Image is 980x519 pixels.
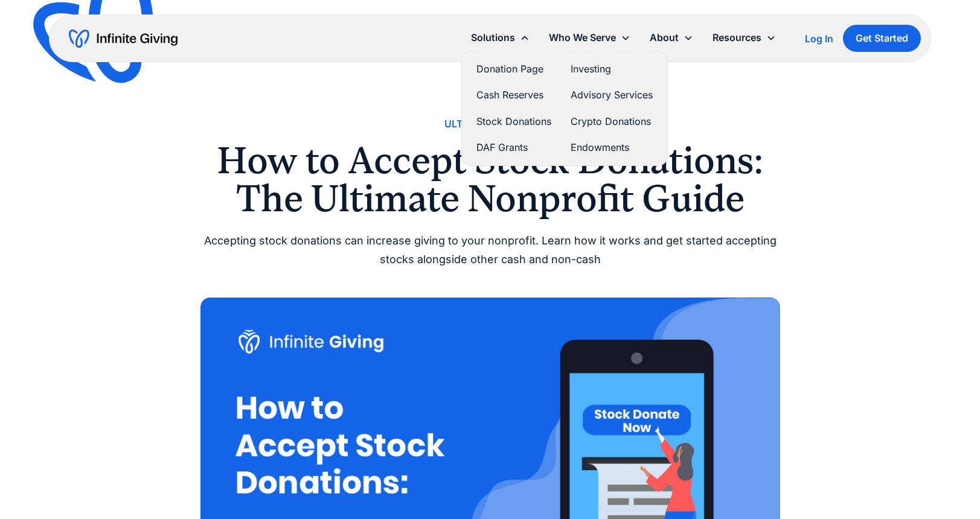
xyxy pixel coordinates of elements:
[571,113,653,130] a: Crypto Donations
[571,61,653,77] a: Investing
[713,30,761,46] div: Resources
[650,30,679,46] div: About
[476,61,551,77] a: Donation Page
[476,113,551,130] a: Stock Donations
[640,25,703,51] div: About
[444,116,536,132] a: Ultimate Guides
[461,25,539,51] div: Solutions
[805,31,833,46] a: Log In
[461,51,668,166] nav: Solutions
[843,25,921,52] a: Get Started
[703,25,786,51] div: Resources
[69,29,178,48] a: home
[549,30,616,46] div: Who We Serve
[571,139,653,156] a: Endowments
[476,139,551,156] a: DAF Grants
[476,87,551,103] a: Cash Reserves
[200,232,780,269] div: Accepting stock donations can increase giving to your nonprofit. Learn how it works and get start...
[200,142,780,217] h1: How to Accept Stock Donations: The Ultimate Nonprofit Guide
[471,30,515,46] div: Solutions
[571,87,653,103] a: Advisory Services
[539,25,640,51] div: Who We Serve
[805,34,833,43] div: Log In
